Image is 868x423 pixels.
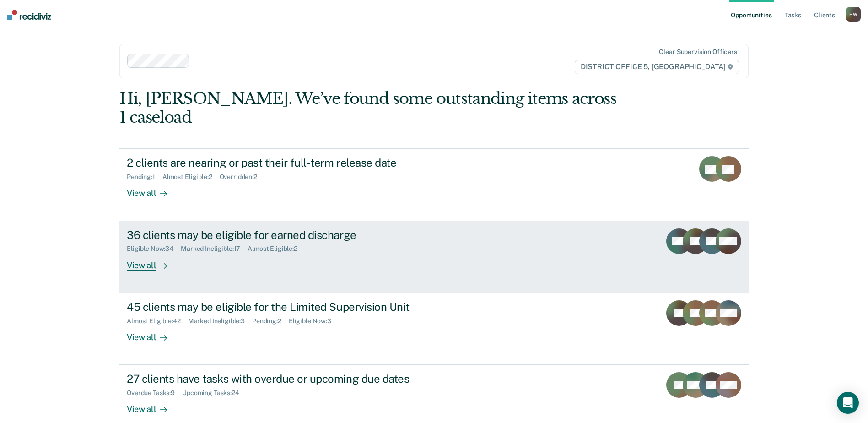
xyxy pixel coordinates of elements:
button: HW [846,7,861,22]
img: Recidiviz [7,10,51,20]
div: Overdue Tasks : 9 [127,389,182,397]
div: Open Intercom Messenger [837,392,859,414]
div: View all [127,253,178,271]
div: View all [127,325,178,342]
a: 45 clients may be eligible for the Limited Supervision UnitAlmost Eligible:42Marked Ineligible:3P... [119,293,749,365]
div: Pending : 1 [127,173,162,181]
div: Clear supervision officers [659,48,737,56]
div: Hi, [PERSON_NAME]. We’ve found some outstanding items across 1 caseload [119,89,623,127]
div: 27 clients have tasks with overdue or upcoming due dates [127,372,448,385]
div: Overridden : 2 [220,173,264,181]
div: Pending : 2 [252,317,289,325]
a: 36 clients may be eligible for earned dischargeEligible Now:34Marked Ineligible:17Almost Eligible... [119,221,749,293]
a: 2 clients are nearing or past their full-term release datePending:1Almost Eligible:2Overridden:2V... [119,148,749,221]
div: 36 clients may be eligible for earned discharge [127,228,448,242]
div: Almost Eligible : 2 [162,173,220,181]
div: View all [127,181,178,199]
div: Upcoming Tasks : 24 [182,389,247,397]
div: 2 clients are nearing or past their full-term release date [127,156,448,169]
div: H W [846,7,861,22]
div: Marked Ineligible : 17 [181,245,248,253]
span: DISTRICT OFFICE 5, [GEOGRAPHIC_DATA] [575,60,739,74]
div: Almost Eligible : 42 [127,317,188,325]
div: Eligible Now : 3 [289,317,339,325]
div: View all [127,397,178,415]
div: Marked Ineligible : 3 [188,317,252,325]
div: 45 clients may be eligible for the Limited Supervision Unit [127,300,448,314]
div: Almost Eligible : 2 [248,245,305,253]
div: Eligible Now : 34 [127,245,181,253]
